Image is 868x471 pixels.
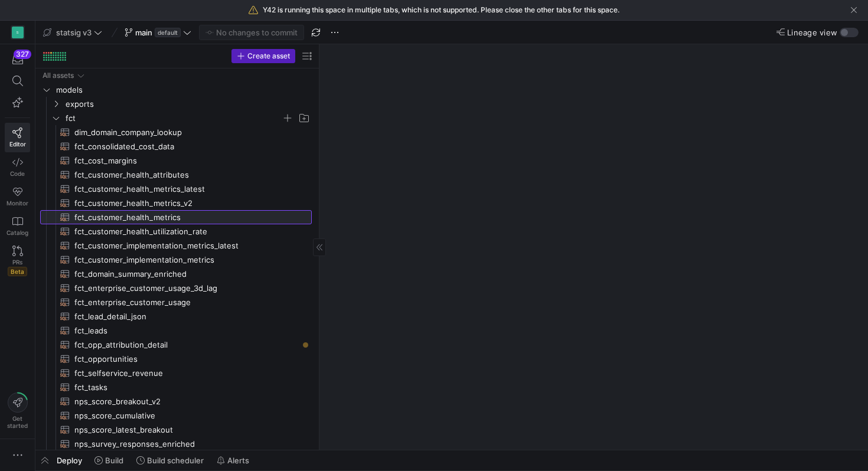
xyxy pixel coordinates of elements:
div: Press SPACE to select this row. [40,281,312,295]
span: exports [66,97,310,111]
span: Beta [8,267,27,276]
a: dim_domain_company_lookup​​​​​​​​​​ [40,125,312,139]
span: fct_customer_implementation_metrics_latest​​​​​​​​​​ [74,239,298,253]
span: fct_customer_implementation_metrics​​​​​​​​​​ [74,253,298,267]
div: Press SPACE to select this row. [40,153,312,168]
span: fct_customer_health_metrics_latest​​​​​​​​​​ [74,182,298,196]
span: fct_selfservice_revenue​​​​​​​​​​ [74,367,298,380]
a: Catalog [5,211,30,241]
span: dim_domain_company_lookup​​​​​​​​​​ [74,126,298,139]
span: fct_opportunities​​​​​​​​​​ [74,352,298,366]
a: nps_score_cumulative​​​​​​​​​​ [40,408,312,423]
div: Press SPACE to select this row. [40,437,312,451]
span: fct_leads​​​​​​​​​​ [74,324,298,338]
span: Create asset [247,52,290,60]
a: Code [5,152,30,182]
a: Monitor [5,182,30,211]
span: fct_enterprise_customer_usage_3d_lag​​​​​​​​​​ [74,282,298,295]
a: fct_customer_implementation_metrics_latest​​​​​​​​​​ [40,238,312,253]
a: fct_cost_margins​​​​​​​​​​ [40,153,312,168]
a: nps_survey_responses_enriched​​​​​​​​​​ [40,437,312,451]
span: Deploy [57,456,82,465]
a: fct_opp_attribution_detail​​​​​​​​​​ [40,338,312,352]
a: Editor [5,123,30,152]
button: 327 [5,49,30,70]
span: fct_tasks​​​​​​​​​​ [74,381,298,394]
span: fct_customer_health_metrics_v2​​​​​​​​​​ [74,197,298,210]
span: main [135,28,152,37]
div: Press SPACE to select this row. [40,224,312,238]
button: Build scheduler [131,450,209,470]
a: fct_leads​​​​​​​​​​ [40,323,312,338]
a: fct_enterprise_customer_usage_3d_lag​​​​​​​​​​ [40,281,312,295]
button: Build [89,450,129,470]
a: fct_lead_detail_json​​​​​​​​​​ [40,309,312,323]
div: Press SPACE to select this row. [40,408,312,423]
div: 327 [14,50,31,59]
span: statsig v3 [56,28,92,37]
span: Get started [7,415,28,429]
a: fct_enterprise_customer_usage​​​​​​​​​​ [40,295,312,309]
span: nps_score_cumulative​​​​​​​​​​ [74,409,298,423]
span: fct_customer_health_utilization_rate​​​​​​​​​​ [74,225,298,238]
div: Press SPACE to select this row. [40,139,312,153]
a: fct_customer_health_metrics_v2​​​​​​​​​​ [40,196,312,210]
button: Create asset [231,49,295,63]
span: Editor [9,140,26,148]
div: S [12,27,24,38]
a: nps_score_breakout_v2​​​​​​​​​​ [40,394,312,408]
button: maindefault [122,25,194,40]
a: nps_score_latest_breakout​​​​​​​​​​ [40,423,312,437]
div: Press SPACE to select this row. [40,352,312,366]
span: Alerts [227,456,249,465]
span: fct_cost_margins​​​​​​​​​​ [74,154,298,168]
div: Press SPACE to select this row. [40,97,312,111]
span: fct_enterprise_customer_usage​​​​​​​​​​ [74,296,298,309]
span: default [155,28,181,37]
span: models [56,83,310,97]
span: Build [105,456,123,465]
span: fct_lead_detail_json​​​​​​​​​​ [74,310,298,323]
div: Press SPACE to select this row. [40,182,312,196]
span: fct_customer_health_metrics​​​​​​​​​​ [74,211,298,224]
button: Alerts [211,450,254,470]
span: fct_domain_summary_enriched​​​​​​​​​​ [74,267,298,281]
div: Press SPACE to select this row. [40,253,312,267]
span: fct_customer_health_attributes​​​​​​​​​​ [74,168,298,182]
span: Catalog [6,229,28,236]
button: Getstarted [5,388,30,434]
div: Press SPACE to select this row. [40,366,312,380]
a: fct_domain_summary_enriched​​​​​​​​​​ [40,267,312,281]
div: Press SPACE to select this row. [40,83,312,97]
span: Y42 is running this space in multiple tabs, which is not supported. Please close the other tabs f... [263,6,619,14]
span: fct [66,112,282,125]
span: Monitor [6,199,28,207]
span: fct_opp_attribution_detail​​​​​​​​​​ [74,338,298,352]
a: fct_consolidated_cost_data​​​​​​​​​​ [40,139,312,153]
div: Press SPACE to select this row. [40,338,312,352]
span: Lineage view [787,28,837,37]
a: PRsBeta [5,241,30,281]
a: fct_customer_health_utilization_rate​​​​​​​​​​ [40,224,312,238]
div: All assets [43,71,74,80]
span: Code [10,170,25,177]
a: fct_tasks​​​​​​​​​​ [40,380,312,394]
a: fct_selfservice_revenue​​​​​​​​​​ [40,366,312,380]
span: PRs [12,259,22,266]
div: Press SPACE to select this row. [40,423,312,437]
div: Press SPACE to select this row. [40,111,312,125]
div: Press SPACE to select this row. [40,168,312,182]
div: Press SPACE to select this row. [40,394,312,408]
div: Press SPACE to select this row. [40,295,312,309]
div: Press SPACE to select this row. [40,267,312,281]
span: fct_consolidated_cost_data​​​​​​​​​​ [74,140,298,153]
span: nps_score_breakout_v2​​​​​​​​​​ [74,395,298,408]
div: Press SPACE to select this row. [40,68,312,83]
div: Press SPACE to select this row. [40,196,312,210]
div: Press SPACE to select this row. [40,323,312,338]
div: Press SPACE to select this row. [40,380,312,394]
button: statsig v3 [40,25,105,40]
a: fct_customer_health_metrics​​​​​​​​​​ [40,210,312,224]
span: nps_survey_responses_enriched​​​​​​​​​​ [74,437,298,451]
div: Press SPACE to select this row. [40,309,312,323]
